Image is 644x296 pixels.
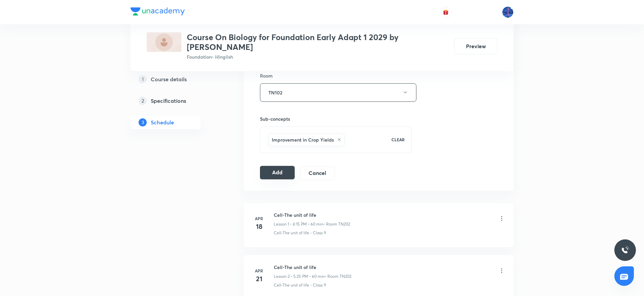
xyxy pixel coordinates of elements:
[260,166,295,179] button: Add
[139,118,147,126] p: 3
[502,6,514,18] img: Mahesh Bhat
[391,137,405,143] p: CLEAR
[130,72,222,86] a: 1Course details
[139,97,147,105] p: 2
[274,264,351,271] h6: Cell-The unit of life
[187,32,449,52] h3: Course On Biology for Foundation Early Adapt 1 2029 by [PERSON_NAME]
[443,9,449,15] img: avatar
[440,7,451,18] button: avatar
[323,221,350,227] p: • Room TN202
[130,94,222,108] a: 2Specifications
[274,273,325,279] p: Lesson 2 • 5:25 PM • 60 min
[252,221,266,232] h4: 18
[325,273,351,279] p: • Room TN202
[274,221,323,227] p: Lesson 1 • 4:15 PM • 60 min
[300,167,335,180] button: Cancel
[147,32,181,52] img: 8231FEA1-EE28-4A12-AE49-8586BDAA5029_plus.png
[151,97,186,105] h5: Specifications
[260,115,412,122] h6: Sub-concepts
[274,282,326,288] p: Cell-The unit of life - Class 9
[274,230,326,236] p: Cell-The unit of life - Class 9
[260,83,416,102] button: TN102
[187,53,449,60] p: Foundation • Hinglish
[151,75,187,83] h5: Course details
[272,136,334,143] h6: Improvement in Crop Yields
[621,246,629,254] img: ttu
[252,274,266,284] h4: 21
[454,38,497,54] button: Preview
[151,118,174,126] h5: Schedule
[139,75,147,83] p: 1
[252,215,266,221] h6: Apr
[130,7,185,17] a: Company Logo
[252,268,266,274] h6: Apr
[260,72,273,79] h6: Room
[274,211,350,218] h6: Cell-The unit of life
[130,7,185,16] img: Company Logo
